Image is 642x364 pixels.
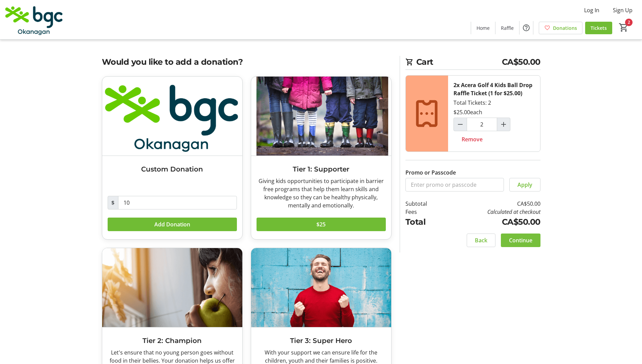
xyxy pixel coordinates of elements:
td: Fees [405,208,445,216]
button: Back [467,234,495,247]
a: Donations [539,22,582,34]
img: Custom Donation [102,77,242,156]
label: Promo or Passcode [405,168,456,177]
a: Tickets [585,22,612,34]
button: Remove [453,133,491,146]
img: Tier 1: Supporter [251,77,391,156]
span: Continue [509,236,532,244]
h2: Would you like to add a donation? [102,56,392,68]
div: Giving kids opportunities to participate in barrier free programs that help them learn skills and... [257,177,386,209]
span: Donations [553,24,577,32]
button: Apply [509,178,540,191]
button: Help [519,21,533,35]
span: Back [475,236,487,244]
input: Donation Amount [118,196,237,209]
span: Add Donation [154,220,190,228]
td: CA$50.00 [444,216,540,228]
span: $25 [316,220,326,228]
input: Enter promo or passcode [405,178,504,191]
span: $ [108,196,118,209]
button: Cart [618,21,630,34]
button: Add Donation [108,218,237,231]
button: Continue [501,234,540,247]
button: Increment by one [497,118,510,131]
h3: Tier 1: Supporter [257,164,386,174]
button: Sign Up [607,5,638,16]
td: CA$50.00 [444,200,540,208]
div: 2x Acera Golf 4 Kids Ball Drop Raffle Ticket (1 for $25.00) [453,81,535,97]
div: $25.00 each [453,108,482,116]
div: Total Tickets: 2 [448,76,540,151]
td: Calculated at checkout [444,208,540,216]
span: Remove [462,135,483,143]
h3: Tier 2: Champion [108,336,237,346]
span: Apply [517,181,532,189]
img: BGC Okanagan's Logo [4,3,64,37]
input: Acera Golf 4 Kids Ball Drop Raffle Ticket (1 for $25.00) Quantity [467,118,497,131]
span: Tickets [591,24,607,32]
td: Total [405,216,445,228]
h2: Cart [405,56,540,70]
button: $25 [257,218,386,231]
a: Home [471,22,495,34]
span: Log In [584,6,599,14]
td: Subtotal [405,200,445,208]
span: Home [477,24,490,32]
span: Sign Up [613,6,633,14]
img: Tier 3: Super Hero [251,248,391,327]
h3: Custom Donation [108,164,237,174]
a: Raffle [495,22,519,34]
img: Tier 2: Champion [102,248,242,327]
span: Raffle [501,24,514,32]
span: CA$50.00 [502,56,540,68]
button: Decrement by one [454,118,467,131]
button: Log In [579,5,605,16]
h3: Tier 3: Super Hero [257,336,386,346]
